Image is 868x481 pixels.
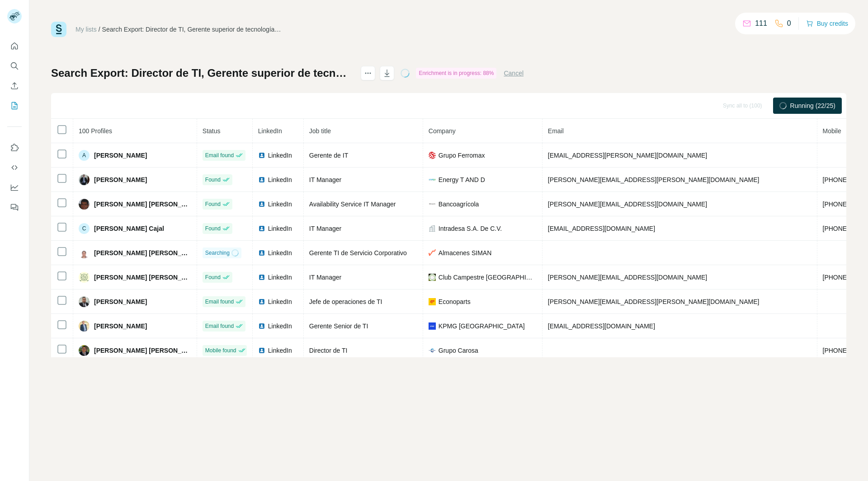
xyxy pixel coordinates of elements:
img: LinkedIn logo [258,347,265,354]
span: Searching [205,249,230,257]
img: company-logo [429,176,436,183]
img: LinkedIn logo [258,176,265,183]
span: IT Manager [309,274,341,281]
span: [PERSON_NAME] Cajal [94,224,164,233]
span: Email found [205,322,234,330]
span: Email found [205,298,234,306]
button: Search [7,58,22,74]
span: Email found [205,151,234,159]
span: LinkedIn [268,224,292,233]
span: LinkedIn [268,297,292,306]
span: Jefe de operaciones de TI [309,298,382,305]
img: LinkedIn logo [258,201,265,208]
img: Surfe Logo [51,22,66,37]
span: [PERSON_NAME] [PERSON_NAME] [94,200,191,209]
span: IT Manager [309,225,341,232]
img: company-logo [429,298,436,305]
img: LinkedIn logo [258,298,265,305]
span: [PERSON_NAME][EMAIL_ADDRESS][PERSON_NAME][DOMAIN_NAME] [548,298,759,305]
span: Status [203,127,221,135]
span: [PERSON_NAME][EMAIL_ADDRESS][PERSON_NAME][DOMAIN_NAME] [548,176,759,183]
span: Director de TI [309,347,348,354]
span: LinkedIn [258,127,282,135]
h1: Search Export: Director de TI, Gerente superior de tecnologías de la información, Jefe de operaci... [51,66,353,80]
img: company-logo [429,249,436,257]
span: Found [205,224,221,233]
span: Grupo Carosa [439,346,478,355]
img: company-logo [429,203,436,205]
span: [PERSON_NAME][EMAIL_ADDRESS][DOMAIN_NAME] [548,201,707,208]
span: KPMG [GEOGRAPHIC_DATA] [439,322,525,331]
span: Found [205,273,221,281]
span: Running (22/25) [790,101,835,110]
img: Avatar [79,296,90,307]
span: [PERSON_NAME] [94,151,147,160]
span: 100 Profiles [79,127,112,135]
img: Avatar [79,345,90,356]
span: Mobile [823,127,841,135]
p: 111 [755,18,767,29]
div: C [79,223,90,234]
img: LinkedIn logo [258,322,265,330]
span: [PERSON_NAME] [94,175,147,184]
div: A [79,150,90,161]
span: Company [429,127,456,135]
span: [PERSON_NAME] [PERSON_NAME] [94,346,191,355]
span: [EMAIL_ADDRESS][PERSON_NAME][DOMAIN_NAME] [548,152,707,159]
span: [PERSON_NAME][EMAIL_ADDRESS][DOMAIN_NAME] [548,274,707,281]
li: / [99,25,100,34]
img: Avatar [79,321,90,332]
span: Mobile found [205,346,236,355]
span: LinkedIn [268,248,292,257]
span: LinkedIn [268,273,292,282]
img: Avatar [79,199,90,210]
span: LinkedIn [268,322,292,331]
img: company-logo [429,322,436,330]
span: [EMAIL_ADDRESS][DOMAIN_NAME] [548,225,655,232]
button: Feedback [7,199,22,215]
button: Quick start [7,38,22,54]
span: [PERSON_NAME] [94,322,147,331]
span: LinkedIn [268,175,292,184]
span: IT Manager [309,176,341,183]
span: [EMAIL_ADDRESS][DOMAIN_NAME] [548,322,655,330]
button: actions [361,66,375,80]
img: company-logo [429,152,436,159]
span: Econoparts [439,297,471,306]
span: LinkedIn [268,200,292,209]
img: Avatar [79,248,90,258]
button: Use Surfe on LinkedIn [7,140,22,156]
button: Enrich CSV [7,78,22,94]
div: Search Export: Director de TI, Gerente superior de tecnologías de la información, Jefe de operaci... [102,25,283,34]
img: Avatar [79,174,90,185]
p: 0 [787,18,791,29]
span: Energy T AND D [439,175,485,184]
span: Found [205,176,221,184]
img: LinkedIn logo [258,274,265,281]
span: Gerente Senior de TI [309,322,368,330]
img: Avatar [79,272,90,283]
span: Bancoagrícola [439,200,479,209]
span: Found [205,200,221,208]
span: Job title [309,127,331,135]
button: Cancel [504,69,524,78]
span: Availability Service IT Manager [309,201,396,208]
span: LinkedIn [268,151,292,160]
span: [PERSON_NAME] [PERSON_NAME] [94,248,191,257]
button: Use Surfe API [7,159,22,176]
span: LinkedIn [268,346,292,355]
span: Intradesa S.A. De C.V. [439,224,502,233]
a: My lists [75,26,97,33]
span: Gerente TI de Servicio Corporativo [309,249,407,257]
span: [PERSON_NAME] [94,297,147,306]
span: Club Campestre [GEOGRAPHIC_DATA] [439,273,537,282]
button: My lists [7,98,22,114]
span: Almacenes SIMAN [439,248,491,257]
span: Grupo Ferromax [439,151,485,160]
span: Gerente de IT [309,152,348,159]
span: Email [548,127,564,135]
img: LinkedIn logo [258,152,265,159]
img: company-logo [429,347,436,354]
span: [PERSON_NAME] [PERSON_NAME] [94,273,191,282]
img: LinkedIn logo [258,249,265,257]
